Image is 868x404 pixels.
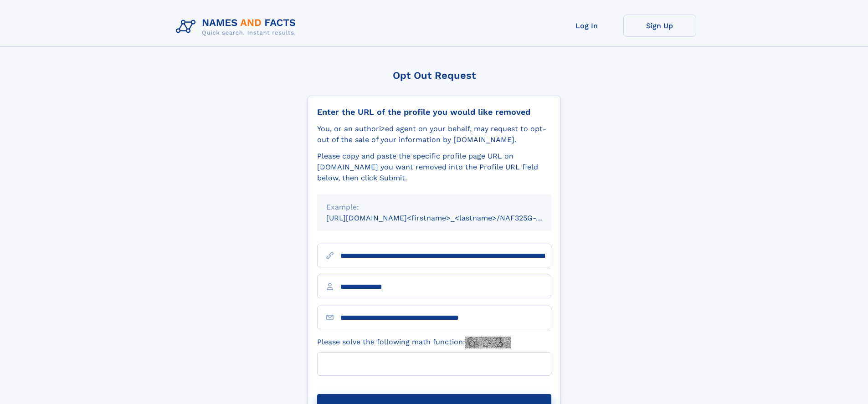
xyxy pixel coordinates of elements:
[326,214,569,222] small: [URL][DOMAIN_NAME]<firstname>_<lastname>/NAF325G-xxxxxxxx
[317,123,551,145] div: You, or an authorized agent on your behalf, may request to opt-out of the sale of your informatio...
[623,15,696,37] a: Sign Up
[308,70,561,81] div: Opt Out Request
[550,15,623,37] a: Log In
[317,107,551,117] div: Enter the URL of the profile you would like removed
[317,337,511,348] label: Please solve the following math function:
[326,202,542,213] div: Example:
[317,151,551,184] div: Please copy and paste the specific profile page URL on [DOMAIN_NAME] you want removed into the Pr...
[172,15,303,39] img: Logo Names and Facts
